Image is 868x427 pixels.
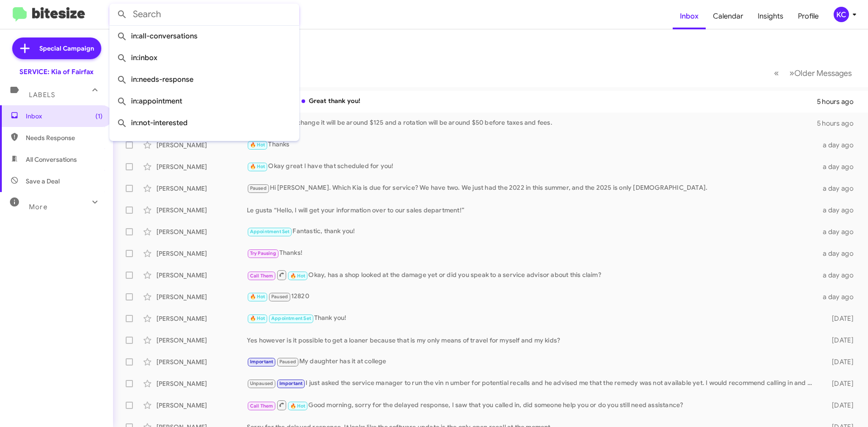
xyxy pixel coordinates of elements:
[247,269,817,281] div: Okay, has a shop looked at the damage yet or did you speak to a service advisor about this claim?
[117,47,292,69] span: in:inbox
[247,399,817,411] div: Good morning, sorry for the delayed response, I saw that you called in, did someone help you or d...
[117,90,292,112] span: in:appointment
[250,380,274,386] span: Unpaused
[817,206,861,215] div: a day ago
[271,294,288,300] span: Paused
[817,336,861,345] div: [DATE]
[250,273,274,279] span: Call Them
[817,379,861,388] div: [DATE]
[247,118,817,128] div: For an oil change it will be around $125 and a rotation will be around $50 before taxes and fees.
[156,357,247,366] div: [PERSON_NAME]
[250,315,265,321] span: 🔥 Hot
[156,292,247,301] div: [PERSON_NAME]
[817,184,861,193] div: a day ago
[817,401,861,410] div: [DATE]
[279,380,303,386] span: Important
[817,314,861,323] div: [DATE]
[817,141,861,150] div: a day ago
[156,314,247,323] div: [PERSON_NAME]
[95,112,103,121] span: (1)
[817,292,861,301] div: a day ago
[250,359,274,365] span: Important
[290,273,306,279] span: 🔥 Hot
[279,359,296,365] span: Paused
[156,271,247,280] div: [PERSON_NAME]
[817,249,861,258] div: a day ago
[19,67,94,76] div: SERVICE: Kia of Fairfax
[290,403,306,409] span: 🔥 Hot
[12,38,101,59] a: Special Campaign
[26,155,77,164] span: All Conversations
[817,357,861,366] div: [DATE]
[156,206,247,215] div: [PERSON_NAME]
[784,64,857,82] button: Next
[769,64,857,82] nav: Page navigation example
[250,142,265,148] span: 🔥 Hot
[247,336,817,345] div: Yes however is it possible to get a loaner because that is my only means of travel for myself and...
[250,229,290,235] span: Appointment Set
[250,294,265,300] span: 🔥 Hot
[156,162,247,171] div: [PERSON_NAME]
[834,7,849,22] div: KC
[117,69,292,90] span: in:needs-response
[156,336,247,345] div: [PERSON_NAME]
[250,164,265,169] span: 🔥 Hot
[156,184,247,193] div: [PERSON_NAME]
[250,403,274,409] span: Call Them
[794,68,852,78] span: Older Messages
[247,183,817,193] div: Hi [PERSON_NAME]. Which Kia is due for service? We have two. We just had the 2022 in this summer,...
[247,378,817,389] div: I just asked the service manager to run the vin n umber for potential recalls and he advised me t...
[791,3,826,29] a: Profile
[156,141,247,150] div: [PERSON_NAME]
[817,271,861,280] div: a day ago
[26,112,103,121] span: Inbox
[156,401,247,410] div: [PERSON_NAME]
[250,250,276,256] span: Try Pausing
[29,91,55,99] span: Labels
[117,112,292,134] span: in:not-interested
[247,226,817,237] div: Fantastic, thank you!
[769,64,784,82] button: Previous
[247,313,817,324] div: Thank you!
[26,177,60,186] span: Save a Deal
[156,227,247,236] div: [PERSON_NAME]
[247,96,817,107] div: Great thank you!
[706,3,750,29] a: Calendar
[247,248,817,258] div: Thanks!
[26,133,103,142] span: Needs Response
[817,227,861,236] div: a day ago
[774,67,779,79] span: «
[826,7,858,22] button: KC
[247,140,817,150] div: Thanks
[156,249,247,258] div: [PERSON_NAME]
[109,4,299,25] input: Search
[117,25,292,47] span: in:all-conversations
[247,357,817,367] div: My daughter has it at college
[247,161,817,172] div: Okay great I have that scheduled for you!
[29,203,47,211] span: More
[156,379,247,388] div: [PERSON_NAME]
[750,3,791,29] a: Insights
[817,119,861,128] div: 5 hours ago
[817,97,861,106] div: 5 hours ago
[271,315,311,321] span: Appointment Set
[117,134,292,155] span: in:sold-verified
[817,162,861,171] div: a day ago
[673,3,706,29] a: Inbox
[247,206,817,215] div: Le gusta “Hello, I will get your information over to our sales department!”
[39,44,94,53] span: Special Campaign
[250,185,267,191] span: Paused
[789,67,794,79] span: »
[247,291,817,302] div: 12820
